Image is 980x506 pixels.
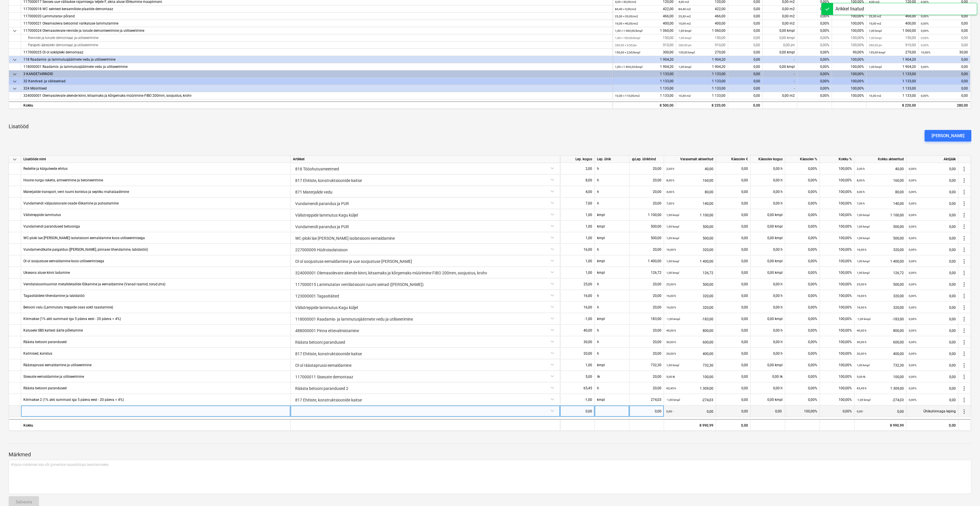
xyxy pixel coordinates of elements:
[751,209,785,221] div: 0,00 kmpl
[763,70,797,78] div: -
[961,246,968,253] span: more_vert
[961,362,968,369] span: more_vert
[869,51,885,54] small: 135,00 kmpl
[21,419,291,431] div: Kokku
[23,63,610,70] div: 118000001 Raadamis- ja lammutusjäätmete vedu ja utiliseerimine
[678,34,725,42] div: 150,00
[615,65,642,68] small: 1,00 × 1 904,20 / kmpl
[595,255,629,267] div: kmpl
[921,22,929,25] small: 0,00%
[615,49,674,56] div: 300,00
[869,42,916,49] div: 910,00
[785,302,820,313] div: 0,00%
[11,71,18,78] span: keyboard_arrow_down
[797,63,832,70] div: 0,00%
[785,313,820,325] div: 0,00%
[11,78,18,85] span: keyboard_arrow_down
[678,0,689,3] small: 4,00 m2
[906,156,958,163] div: Aktijääk
[751,405,785,417] div: 0,00
[785,394,820,405] div: 0,00%
[615,94,640,97] small: 10,30 × 110,00 / m2
[751,302,785,313] div: 0,00 h
[751,163,785,174] div: 0,00 h
[961,165,968,172] span: more_vert
[785,186,820,198] div: 0,00%
[595,278,629,290] div: h
[751,198,785,209] div: 0,00 h
[678,13,725,20] div: 466,00
[869,36,882,40] small: 1,00 kmpl
[797,42,832,49] div: 0,00%
[832,34,867,42] div: 100,00%
[869,92,916,99] div: 1 133,00
[921,27,968,34] div: 0,00
[678,22,691,25] small: 10,00 m2
[763,56,797,63] div: -
[869,44,882,47] small: 260,00 jm
[961,212,968,219] span: more_vert
[785,232,820,244] div: 0,00%
[595,163,629,174] div: h
[678,44,691,47] small: 260,00 jm
[921,51,930,54] small: 10,00%
[595,394,629,405] div: kmpl
[820,325,854,336] div: 100,00%
[595,313,629,325] div: kmpl
[925,130,971,142] button: [PERSON_NAME]
[921,29,929,32] small: 0,00%
[797,13,832,20] div: 0,00%
[751,336,785,348] div: 0,00 h
[854,419,906,431] div: 8 990,99
[23,42,610,49] div: Parapeti äärepleki demontaaz ja utiliseerimine
[921,102,968,109] div: 280,00
[763,92,797,99] div: 0,00 m2
[867,70,919,78] div: 1 133,00
[785,156,820,163] div: Käesolev %
[728,101,763,109] div: 0,00
[906,419,958,431] div: 0,00
[23,92,610,99] div: 324000001 Olemasolevate akende kinni, kitsamaks ja kõrgemaks müürimine FIBO 200mm, soojustus, krohv
[595,209,629,221] div: kmpl
[751,267,785,278] div: 0,00 kmpl
[832,13,867,20] div: 100,00%
[961,281,968,288] span: more_vert
[595,302,629,313] div: h
[832,85,867,92] div: 100,00%
[961,316,968,323] span: more_vert
[820,278,854,290] div: 100,00%
[11,56,18,63] span: keyboard_arrow_down
[615,13,674,20] div: 466,00
[728,34,763,42] div: 0,00
[820,267,854,278] div: 100,00%
[751,313,785,325] div: 0,00 kmpl
[820,302,854,313] div: 100,00%
[867,78,919,85] div: 1 133,00
[751,244,785,255] div: 0,00 h
[632,156,661,163] div: Lep. ühikhind
[678,15,691,18] small: 23,30 m2
[832,20,867,27] div: 100,00%
[961,327,968,334] span: more_vert
[678,27,725,34] div: 1 060,00
[832,27,867,34] div: 100,00%
[613,56,676,63] div: 1 904,20
[921,34,968,42] div: 0,00
[595,348,629,359] div: h
[615,8,636,11] small: 84,40 × 5,00 / m2
[820,290,854,302] div: 100,00%
[678,51,695,54] small: 135,00 kmpl
[751,394,785,405] div: 0,00 kmpl
[961,408,968,415] span: more_vert
[23,85,610,92] div: 324 Müüritised
[869,65,882,68] small: 1,00 kmpl
[678,20,725,27] div: 400,00
[832,92,867,99] div: 100,00%
[867,56,919,63] div: 1 904,20
[763,42,797,49] div: 0,00 jm
[832,49,867,56] div: 90,00%
[785,267,820,278] div: 0,00%
[763,5,797,13] div: 0,00 m2
[728,56,763,63] div: 0,00
[832,78,867,85] div: 100,00%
